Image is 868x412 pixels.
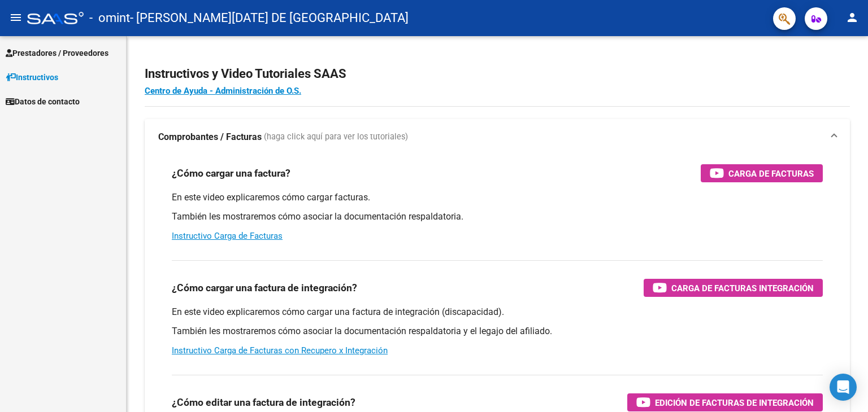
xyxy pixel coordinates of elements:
[6,47,108,59] span: Prestadores / Proveedores
[655,396,814,410] span: Edición de Facturas de integración
[701,164,823,182] button: Carga de Facturas
[627,393,823,411] button: Edición de Facturas de integración
[172,231,283,241] a: Instructivo Carga de Facturas
[145,86,301,96] a: Centro de Ayuda - Administración de O.S.
[172,325,823,338] p: También les mostraremos cómo asociar la documentación respaldatoria y el legajo del afiliado.
[671,281,814,295] span: Carga de Facturas Integración
[145,63,850,85] h2: Instructivos y Video Tutoriales SAAS
[728,166,814,181] span: Carga de Facturas
[6,95,80,108] span: Datos de contacto
[172,395,355,410] h3: ¿Cómo editar una factura de integración?
[264,131,408,143] span: (haga click aquí para ver los tutoriales)
[145,119,850,155] mat-expansion-panel-header: Comprobantes / Facturas (haga click aquí para ver los tutoriales)
[830,374,857,401] div: Open Intercom Messenger
[172,191,823,204] p: En este video explicaremos cómo cargar facturas.
[172,280,357,296] h3: ¿Cómo cargar una factura de integración?
[845,11,859,24] mat-icon: person
[644,279,823,297] button: Carga de Facturas Integración
[158,131,262,143] strong: Comprobantes / Facturas
[172,345,388,356] a: Instructivo Carga de Facturas con Recupero x Integración
[172,165,290,181] h3: ¿Cómo cargar una factura?
[130,6,409,30] span: - [PERSON_NAME][DATE] DE [GEOGRAPHIC_DATA]
[89,6,130,30] span: - omint
[6,71,58,84] span: Instructivos
[9,11,23,24] mat-icon: menu
[172,306,823,318] p: En este video explicaremos cómo cargar una factura de integración (discapacidad).
[172,211,823,223] p: También les mostraremos cómo asociar la documentación respaldatoria.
